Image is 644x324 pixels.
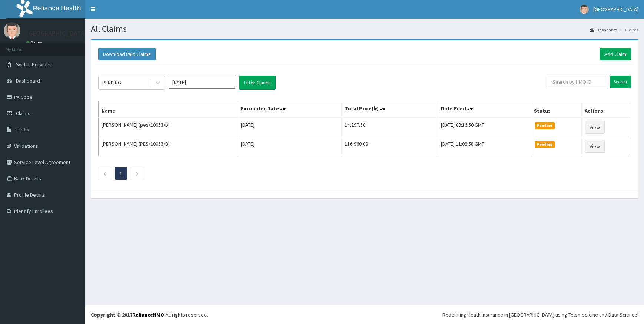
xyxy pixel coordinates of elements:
[590,27,617,33] a: Dashboard
[26,40,44,46] a: Online
[132,311,164,318] a: RelianceHMO
[610,76,631,88] input: Search
[169,76,235,89] input: Select Month and Year
[238,101,341,118] th: Encounter Date
[593,6,638,13] span: [GEOGRAPHIC_DATA]
[342,101,438,118] th: Total Price(₦)
[16,110,30,117] span: Claims
[26,30,87,37] p: [GEOGRAPHIC_DATA]
[239,76,276,90] button: Filter Claims
[99,137,238,156] td: [PERSON_NAME] (PES/10053/B)
[600,48,631,60] a: Add Claim
[582,101,631,118] th: Actions
[99,101,238,118] th: Name
[16,61,54,68] span: Switch Providers
[548,76,607,88] input: Search by HMO ID
[342,137,438,156] td: 116,960.00
[102,79,121,86] div: PENDING
[531,101,582,118] th: Status
[103,170,106,177] a: Previous page
[16,126,29,133] span: Tariffs
[585,140,605,153] a: View
[91,311,166,318] strong: Copyright © 2017 .
[85,305,644,324] footer: All rights reserved.
[535,122,555,129] span: Pending
[136,170,139,177] a: Next page
[99,118,238,137] td: [PERSON_NAME] (pes/10053/b)
[438,137,531,156] td: [DATE] 11:08:58 GMT
[4,22,20,39] img: User Image
[585,121,605,134] a: View
[438,101,531,118] th: Date Filed
[91,24,638,34] h1: All Claims
[98,48,156,60] button: Download Paid Claims
[238,118,341,137] td: [DATE]
[238,137,341,156] td: [DATE]
[618,27,638,33] li: Claims
[580,5,589,14] img: User Image
[442,311,638,318] div: Redefining Heath Insurance in [GEOGRAPHIC_DATA] using Telemedicine and Data Science!
[16,77,40,84] span: Dashboard
[438,118,531,137] td: [DATE] 09:16:50 GMT
[342,118,438,137] td: 14,297.50
[120,170,122,177] a: Page 1 is your current page
[535,141,555,148] span: Pending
